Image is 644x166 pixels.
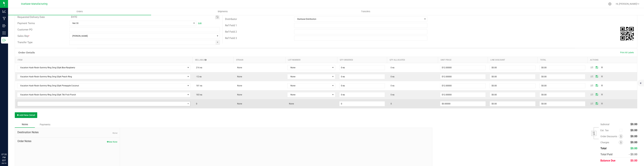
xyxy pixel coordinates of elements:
input: 0 [339,101,385,106]
span: Vacation Hash Rosin Gummy Ring 5mg-20pk Blue Raspberry [17,65,186,70]
span: Vacation Hash Rosin Gummy Ring 5mg-20pk Pineapple Coconut [17,83,186,88]
span: 0 ea [389,66,394,69]
button: Add New Detail [15,112,37,118]
input: 0 [339,83,385,88]
span: Transfers [357,10,375,13]
a: Transfers [294,8,437,15]
span: None [287,103,294,105]
span: 183 ea [194,94,202,96]
span: Est. Tax [600,129,618,132]
span: Balance Due [600,159,615,162]
th: Actions [587,57,637,63]
span: None [287,92,331,97]
a: Orders [8,8,151,15]
input: 0 [440,74,486,79]
span: Sales Rep [17,34,29,37]
span: Total Paid [600,153,612,156]
th: Lot Number [285,57,337,63]
input: 0 [540,92,585,97]
th: Qty Allocated [387,57,438,63]
qrcode: 00000183 [620,27,634,40]
th: Item [15,57,193,63]
span: Delete Order Detail [599,84,604,86]
p: 07:20 PM EDT [2,153,7,162]
inline-svg: Analytics [3,10,6,13]
span: - $0.00 [629,153,637,156]
span: Hi, [PERSON_NAME]! [616,3,638,5]
input: 0 [440,92,486,97]
p: 08/19 [2,162,7,164]
span: Total [600,147,606,150]
input: 0 [339,65,385,70]
span: Delete Order Detail [599,66,604,68]
span: Net 30 [69,21,192,26]
th: Total [538,57,587,63]
span: Shipments [213,10,232,13]
span: 0 ea [389,75,394,78]
div: Notes [15,121,35,128]
input: 0 [490,83,535,88]
span: 0 [194,103,197,105]
span: Charges [600,141,619,144]
input: 0 [540,101,585,106]
span: Ref Field 1 [225,24,237,27]
input: 0 [339,92,385,97]
input: 0 [540,74,585,79]
input: 0 [440,65,486,70]
span: Payment Terms [17,22,35,25]
h1: Order Details [18,51,35,54]
div: Payments [35,121,55,128]
span: Customer PO [17,28,32,31]
span: 0 ea [389,94,394,96]
div: Manage settings [608,2,612,6]
span: None [287,74,331,79]
span: Order Notes [17,139,117,143]
span: NO DATA FOUND [17,101,191,106]
input: 0 [490,92,535,97]
span: None [235,103,242,105]
span: Orders [72,10,87,13]
span: -12 ea [194,75,202,78]
span: 181 ea [194,85,202,87]
input: 0 [490,101,535,106]
th: Strain [233,57,285,63]
span: 216 ea [194,66,202,69]
inline-svg: Inventory [3,31,6,35]
th: Line Discount [488,57,538,63]
span: Starbase Manufacturing [21,3,47,5]
span: Save Order Detail [594,93,599,95]
inline-svg: Inbound [3,24,6,27]
span: Starbase Distribution [294,17,423,21]
span: None [235,66,242,69]
span: Ref Field 3 [225,37,237,40]
span: None [235,75,242,78]
span: [PERSON_NAME] [69,34,215,38]
span: 0 [389,103,392,105]
span: $0.00 [630,159,637,162]
th: Unit Price [438,57,488,63]
span: Save Order Detail [594,84,599,86]
input: 0 [339,74,385,79]
span: Vacation Hash Rosin Gummy Ring 5mg-20pk Peach Ring [17,74,186,79]
span: Delete Order Detail [599,75,604,77]
span: None [287,83,331,88]
span: Toggle calendar [215,15,220,19]
span: Delete Order Detail [599,93,604,95]
input: 0 [440,83,486,88]
input: 0 [490,74,535,79]
button: New Note [107,140,117,143]
span: None [235,85,242,87]
span: Order Discounts [600,135,619,138]
span: Requested Delivery Date [17,16,45,19]
span: Ref Field 2 [225,30,237,33]
span: None [287,65,331,70]
span: $0.00 [630,123,637,126]
th: Sellable [192,57,233,63]
span: Save Order Detail [594,75,599,77]
a: Shipments [151,8,294,15]
span: $0.00 [630,135,637,138]
input: 0 [490,65,535,70]
span: Calculate excise tax [619,128,624,133]
span: None [235,94,242,96]
span: Save Order Detail [594,66,599,68]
